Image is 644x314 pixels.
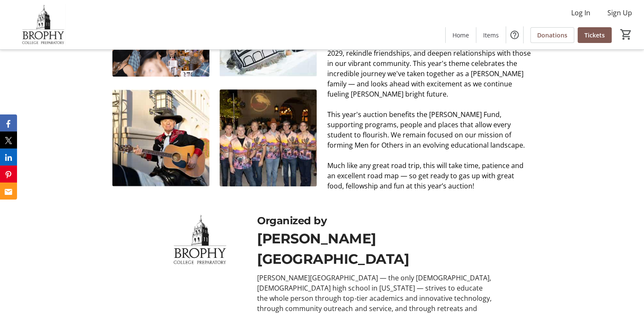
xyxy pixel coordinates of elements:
a: Donations [530,27,574,43]
div: Organized by [257,213,491,228]
button: Cart [618,27,634,42]
a: Items [476,27,506,43]
span: Items [483,31,499,40]
button: Help [506,26,523,43]
a: Home [446,27,476,43]
img: Brophy College Preparatory 's Logo [5,3,81,46]
span: Log In [571,8,590,18]
span: Sign Up [607,8,632,18]
img: undefined [112,89,209,186]
span: This year's auction benefits the [PERSON_NAME] Fund, supporting programs, people and places that ... [327,110,524,150]
button: Log In [564,6,597,20]
span: Much like any great road trip, this will take time, patience and an excellent road map — so get r... [327,161,523,191]
div: [PERSON_NAME][GEOGRAPHIC_DATA] [257,228,491,269]
img: undefined [220,89,317,186]
img: Brophy College Preparatory logo [152,213,247,266]
span: Home [452,31,469,40]
span: Tickets [584,31,605,40]
button: Sign Up [601,6,639,20]
a: Tickets [578,27,612,43]
span: Donations [537,31,567,40]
